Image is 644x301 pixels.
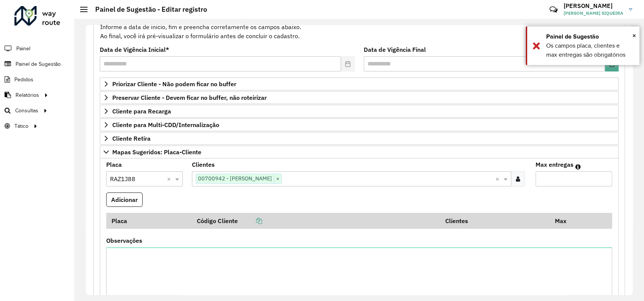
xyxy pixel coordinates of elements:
[546,41,634,59] div: Os campos placa, clientes e max entregas são obrigatórios
[88,5,207,14] h2: Painel de Sugestão - Editar registro
[100,105,619,118] a: Cliente para Recarga
[16,60,61,68] span: Painel de Sugestão
[550,213,580,229] th: Max
[100,45,169,54] label: Data de Vigência Inicial
[632,30,636,41] button: Close
[192,160,215,169] label: Clientes
[112,135,151,141] span: Cliente Retira
[100,132,619,145] a: Cliente Retira
[364,45,426,54] label: Data de Vigência Final
[196,174,274,183] span: 00700942 - [PERSON_NAME]
[495,174,502,183] span: Clear all
[112,122,219,128] span: Cliente para Multi-CDD/Internalização
[112,149,201,155] span: Mapas Sugeridos: Placa-Cliente
[564,10,623,17] span: [PERSON_NAME] SIQUEIRA
[564,2,623,9] h3: [PERSON_NAME]
[112,108,171,114] span: Cliente para Recarga
[100,78,619,90] a: Priorizar Cliente - Não podem ficar no buffer
[16,91,39,99] span: Relatórios
[112,95,267,101] span: Preservar Cliente - Devem ficar no buffer, não roteirizar
[237,217,262,225] a: Copiar
[546,32,634,41] div: Painel de Sugestão
[14,122,28,130] span: Tático
[100,118,619,131] a: Cliente para Multi-CDD/Internalização
[112,81,236,87] span: Priorizar Cliente - Não podem ficar no buffer
[536,160,573,169] label: Max entregas
[100,146,619,158] a: Mapas Sugeridos: Placa-Cliente
[100,13,619,41] div: Informe a data de inicio, fim e preencha corretamente os campos abaixo. Ao final, você irá pré-vi...
[632,31,636,40] span: ×
[14,76,33,84] span: Pedidos
[167,174,173,183] span: Clear all
[545,2,562,18] a: Contato Rápido
[100,91,619,104] a: Preservar Cliente - Devem ficar no buffer, não roteirizar
[274,174,281,183] span: ×
[15,107,38,115] span: Consultas
[16,45,30,53] span: Painel
[106,192,143,207] button: Adicionar
[575,164,581,170] em: Máximo de clientes que serão colocados na mesma rota com os clientes informados
[192,213,440,229] th: Código Cliente
[106,236,142,245] label: Observações
[106,160,122,169] label: Placa
[106,213,192,229] th: Placa
[440,213,550,229] th: Clientes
